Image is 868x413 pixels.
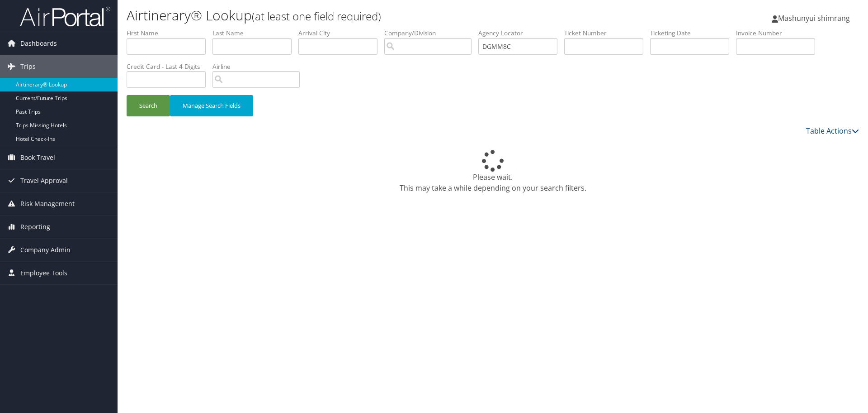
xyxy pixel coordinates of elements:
span: Travel Approval [20,169,68,192]
label: Last Name [212,29,298,38]
a: Mashunyui shimrang [772,5,859,32]
span: Mashunyui shimrang [778,13,850,23]
small: (at least one field required) [252,9,381,24]
span: Employee Tools [20,262,67,284]
div: Please wait. This may take a while depending on your search filters. [127,150,859,193]
label: Arrival City [298,29,384,38]
label: Airline [212,62,307,71]
span: Dashboards [20,32,57,55]
button: Search [127,95,170,116]
h1: Airtinerary® Lookup [127,6,615,25]
span: Book Travel [20,146,55,169]
label: First Name [127,29,212,38]
label: Invoice Number [736,29,822,38]
span: Reporting [20,216,50,238]
label: Ticketing Date [650,29,736,38]
img: airportal-logo.png [20,6,110,27]
button: Manage Search Fields [170,95,253,116]
label: Ticket Number [564,29,650,38]
label: Agency Locator [478,29,564,38]
span: Risk Management [20,192,75,215]
label: Credit Card - Last 4 Digits [127,62,212,71]
a: Table Actions [806,126,859,136]
span: Company Admin [20,239,71,261]
span: Trips [20,55,36,78]
label: Company/Division [384,29,478,38]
